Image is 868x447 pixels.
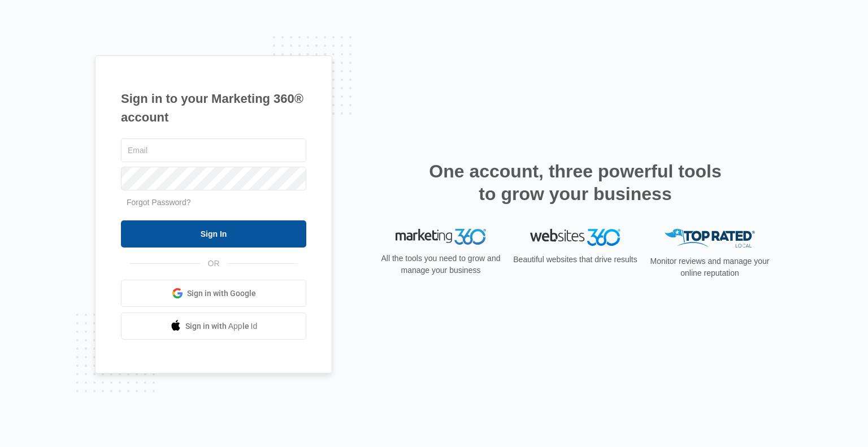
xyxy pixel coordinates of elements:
[121,280,306,307] a: Sign in with Google
[396,229,486,245] img: Marketing 360
[646,255,773,279] p: Monitor reviews and manage your online reputation
[530,229,620,245] img: Websites 360
[185,320,258,332] span: Sign in with Apple Id
[121,313,306,340] a: Sign in with Apple Id
[121,220,306,248] input: Sign In
[127,198,191,207] a: Forgot Password?
[665,229,755,248] img: Top Rated Local
[426,160,725,205] h2: One account, three powerful tools to grow your business
[187,288,256,300] span: Sign in with Google
[377,253,504,276] p: All the tools you need to grow and manage your business
[200,258,228,270] span: OR
[121,138,306,162] input: Email
[512,254,639,266] p: Beautiful websites that drive results
[121,89,306,127] h1: Sign in to your Marketing 360® account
